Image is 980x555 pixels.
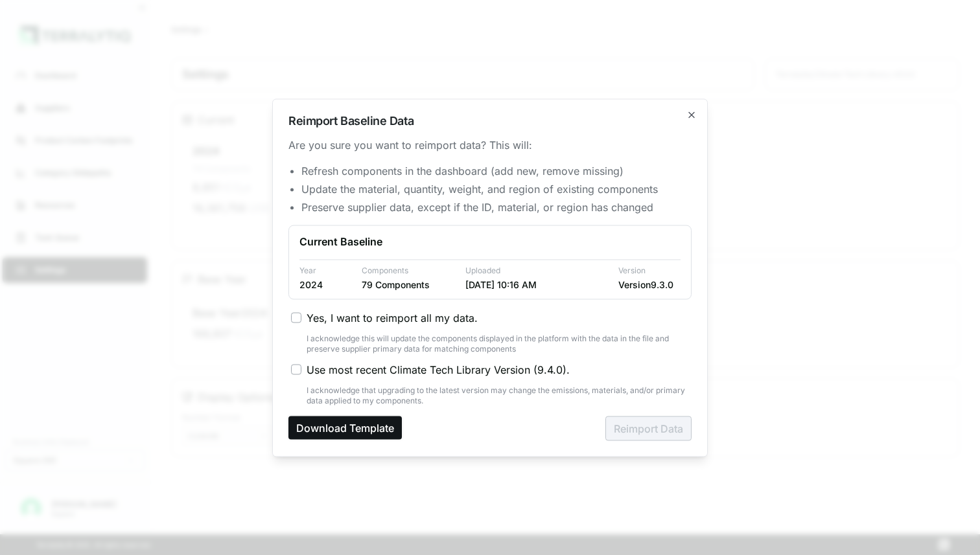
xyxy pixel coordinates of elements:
[301,181,692,196] li: Update the material, quantity, weight, and region of existing components
[301,199,692,214] li: Preserve supplier data, except if the ID, material, or region has changed
[465,265,608,275] div: Uploaded
[307,333,692,354] div: I acknowledge this will update the components displayed in the platform with the data in the file...
[291,312,301,323] button: Yes, I want to reimport all my data.
[288,115,692,126] h2: Reimport Baseline Data
[299,278,351,291] div: 2024
[299,233,681,249] div: Current Baseline
[618,265,681,275] div: Version
[299,265,351,275] div: Year
[288,416,402,439] button: Download Template
[307,385,692,405] div: I acknowledge that upgrading to the latest version may change the emissions, materials, and/or pr...
[465,278,608,291] div: [DATE] 10:16 AM
[307,361,570,377] span: Use most recent Climate Tech Library Version ( 9.4.0 ).
[307,310,478,325] span: Yes, I want to reimport all my data.
[291,364,301,374] button: Use most recent Climate Tech Library Version (9.4.0).
[288,137,692,152] div: Are you sure you want to reimport data? This will:
[362,265,455,275] div: Components
[618,278,681,291] div: Version 9.3.0
[288,416,402,440] a: Download Template
[301,163,692,178] li: Refresh components in the dashboard (add new, remove missing)
[362,278,455,291] div: 79 Components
